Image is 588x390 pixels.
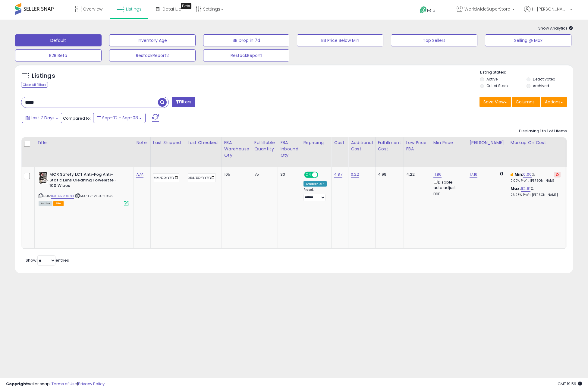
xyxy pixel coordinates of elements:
button: Sep-02 - Sep-08 [93,113,146,123]
label: Archived [533,83,549,88]
span: Show Analytics [538,25,573,31]
div: Preset: [303,188,327,201]
div: Last Shipped [153,140,183,146]
div: Fulfillment Cost [378,140,401,152]
div: Min Price [433,140,464,146]
a: 0.00 [523,171,532,178]
div: % [511,172,561,183]
button: Filters [172,97,195,107]
i: Get Help [420,6,427,14]
div: Repricing [303,140,329,146]
span: Compared to: [63,115,91,121]
div: FBA Warehouse Qty [224,140,249,159]
p: Listing States: [480,70,573,75]
th: CSV column name: cust_attr_1_Last Shipped [150,137,185,167]
div: 30 [280,172,296,177]
span: All listings currently available for purchase on Amazon [39,201,52,206]
div: Disable auto adjust min [433,179,462,196]
span: Last 7 Days [31,115,55,121]
span: FBA [53,201,64,206]
a: N/A [136,171,143,178]
span: Sep-02 - Sep-08 [102,115,138,121]
div: ASIN: [39,172,129,205]
span: DataHub [162,6,181,12]
div: 4.99 [378,172,399,177]
span: | SKU: LV-VEGU-0642 [75,193,113,198]
button: RestockReport1 [203,49,290,61]
span: Columns [516,99,535,105]
div: Additional Cost [351,140,373,152]
label: Out of Stock [486,83,508,88]
div: Low Price FBA [406,140,428,152]
span: Hi [PERSON_NAME] [532,6,568,12]
span: Listings [126,6,142,12]
button: Last 7 Days [22,113,62,123]
h5: Listings [32,72,55,80]
span: Help [427,8,435,13]
b: Max: [511,186,521,191]
p: 0.00% Profit [PERSON_NAME] [511,179,561,183]
a: B000RMKN8K [51,193,74,199]
a: Hi [PERSON_NAME] [524,6,572,20]
label: Active [486,77,498,82]
span: WorldwideSuperStore [464,6,510,12]
button: Columns [512,97,540,107]
button: BB Price Below Min [297,34,383,46]
span: ON [305,172,312,178]
div: Cost [334,140,346,146]
th: The percentage added to the cost of goods (COGS) that forms the calculator for Min & Max prices. [508,137,565,167]
a: 0.22 [351,171,359,178]
div: Clear All Filters [21,82,48,88]
img: 416YNA-vsOL._SL40_.jpg [39,172,48,184]
div: FBA inbound Qty [280,140,298,159]
button: Top Sellers [391,34,477,46]
button: Save View [480,97,511,107]
a: 17.16 [470,171,478,178]
a: Help [415,2,447,20]
div: 75 [254,172,273,177]
div: 4.22 [406,172,426,177]
button: Actions [541,97,567,107]
button: RestockReport2 [109,49,196,61]
div: Title [37,140,131,146]
button: Inventory Age [109,34,196,46]
b: MCR Safety LCT Anti-Fog Anti-Static Lens Cleaning Towelette - 100 Wipes [49,172,123,190]
div: Tooltip anchor [181,3,191,9]
button: B2B Beta [15,49,102,61]
label: Deactivated [533,77,555,82]
a: 92.61 [521,186,530,192]
div: Displaying 1 to 1 of 1 items [519,128,567,134]
button: Default [15,34,102,46]
div: Note [136,140,148,146]
a: 11.86 [433,171,442,178]
th: CSV column name: cust_attr_2_Last Checked [185,137,222,167]
div: Last Checked [188,140,219,146]
div: [PERSON_NAME] [470,140,505,146]
p: 26.28% Profit [PERSON_NAME] [511,193,561,197]
div: 105 [224,172,247,177]
div: Markup on Cost [511,140,563,146]
span: Show: entries [26,257,69,263]
span: OFF [317,172,327,178]
div: Fulfillable Quantity [254,140,275,152]
span: Overview [83,6,102,12]
div: Amazon AI * [303,181,327,187]
b: Min: [514,171,524,177]
div: % [511,186,561,197]
a: 4.87 [334,171,342,178]
button: Selling @ Max [485,34,571,46]
button: BB Drop in 7d [203,34,290,46]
